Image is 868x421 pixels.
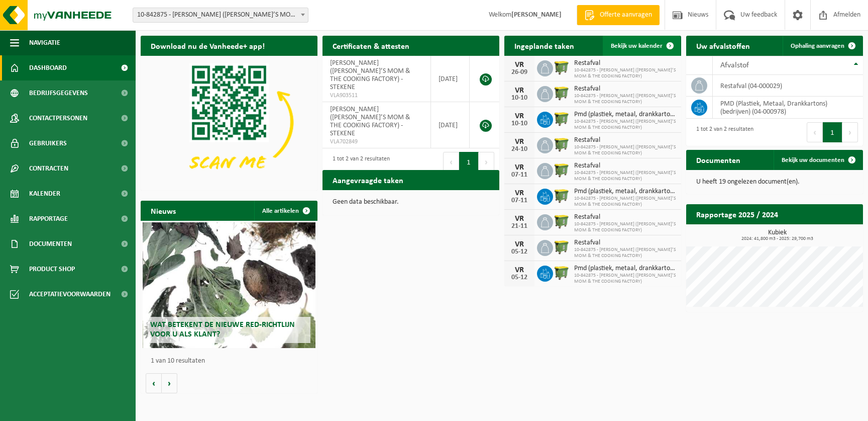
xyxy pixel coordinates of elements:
span: Ophaling aanvragen [791,43,844,49]
span: Afvalstof [720,61,749,69]
td: [DATE] [431,102,470,148]
span: Restafval [574,239,676,247]
strong: [PERSON_NAME] [511,11,562,19]
td: [DATE] [431,56,470,102]
span: 10-842875 - [PERSON_NAME] ([PERSON_NAME]’S MOM & THE COOKING FACTORY) [574,67,676,79]
span: Restafval [574,162,676,170]
button: Volgende [162,373,177,393]
span: Bedrijfsgegevens [29,80,88,106]
div: VR [509,240,529,248]
p: 1 van 10 resultaten [151,358,312,365]
h2: Certificaten & attesten [322,36,419,55]
span: VLA702849 [330,138,423,146]
div: VR [509,266,529,274]
div: 1 tot 2 van 2 resultaten [691,121,753,143]
button: Next [479,152,494,172]
span: Acceptatievoorwaarden [29,282,111,307]
span: [PERSON_NAME] ([PERSON_NAME]’S MOM & THE COOKING FACTORY) - STEKENE [330,106,410,137]
span: Pmd (plastiek, metaal, drankkartons) (bedrijven) [574,111,676,119]
span: 10-842875 - [PERSON_NAME] ([PERSON_NAME]’S MOM & THE COOKING FACTORY) [574,273,676,285]
div: VR [509,215,529,223]
div: 1 tot 2 van 2 resultaten [328,151,390,173]
span: 10-842875 - [PERSON_NAME] ([PERSON_NAME]’S MOM & THE COOKING FACTORY) [574,93,676,105]
span: 10-842875 - [PERSON_NAME] ([PERSON_NAME]’S MOM & THE COOKING FACTORY) [574,170,676,182]
a: Wat betekent de nieuwe RED-richtlijn voor u als klant? [143,222,316,348]
span: 10-842875 - EVY PRINCEN (BAMBI’S MOM & THE COOKING FACTORY) - STEKENE [133,8,308,22]
button: Previous [443,152,459,172]
img: WB-1100-HPE-GN-50 [553,213,570,230]
img: WB-1100-HPE-GN-50 [553,161,570,179]
div: VR [509,61,529,69]
span: Pmd (plastiek, metaal, drankkartons) (bedrijven) [574,265,676,273]
a: Bekijk rapportage [788,224,862,244]
button: 1 [459,152,479,172]
a: Ophaling aanvragen [783,36,862,56]
td: restafval (04-000029) [713,75,863,97]
span: 10-842875 - [PERSON_NAME] ([PERSON_NAME]’S MOM & THE COOKING FACTORY) [574,247,676,259]
span: Restafval [574,213,676,221]
div: 05-12 [509,274,529,281]
h2: Uw afvalstoffen [686,36,760,55]
span: 2024: 41,800 m3 - 2025: 29,700 m3 [691,236,863,241]
div: VR [509,189,529,197]
button: Vorige [146,373,162,393]
span: Dashboard [29,55,67,80]
h2: Nieuws [141,201,186,220]
span: 10-842875 - [PERSON_NAME] ([PERSON_NAME]’S MOM & THE COOKING FACTORY) [574,196,676,208]
h2: Download nu de Vanheede+ app! [141,36,275,55]
span: Bekijk uw documenten [782,157,844,163]
p: Geen data beschikbaar. [333,199,489,206]
div: 10-10 [509,120,529,127]
span: Documenten [29,231,72,257]
img: WB-1100-HPE-GN-50 [553,136,570,153]
span: 10-842875 - [PERSON_NAME] ([PERSON_NAME]’S MOM & THE COOKING FACTORY) [574,221,676,233]
span: Wat betekent de nieuwe RED-richtlijn voor u als klant? [150,321,295,339]
div: 21-11 [509,223,529,230]
img: WB-1100-HPE-GN-50 [553,187,570,204]
button: Next [842,122,858,142]
span: Contactpersonen [29,106,87,131]
span: [PERSON_NAME] ([PERSON_NAME]’S MOM & THE COOKING FACTORY) - STEKENE [330,59,410,91]
p: U heeft 19 ongelezen document(en). [696,179,853,186]
span: Kalender [29,181,60,206]
h2: Rapportage 2025 / 2024 [686,204,788,224]
img: Download de VHEPlus App [141,56,317,189]
div: 24-10 [509,146,529,153]
span: Product Shop [29,257,75,282]
button: 1 [823,122,842,142]
span: Bekijk uw kalender [611,43,663,49]
span: Restafval [574,136,676,144]
td: PMD (Plastiek, Metaal, Drankkartons) (bedrijven) (04-000978) [713,97,863,119]
a: Bekijk uw documenten [774,150,862,170]
span: Restafval [574,85,676,93]
span: Gebruikers [29,131,67,156]
button: Previous [807,122,823,142]
div: 05-12 [509,248,529,256]
h2: Ingeplande taken [504,36,584,55]
img: WB-1100-HPE-GN-50 [553,264,570,281]
span: VLA903511 [330,92,423,100]
h3: Kubiek [691,229,863,241]
span: Offerte aanvragen [597,10,655,20]
span: 10-842875 - [PERSON_NAME] ([PERSON_NAME]’S MOM & THE COOKING FACTORY) [574,119,676,131]
img: WB-1100-HPE-GN-50 [553,110,570,127]
img: WB-1100-HPE-GN-50 [553,59,570,76]
div: 10-10 [509,95,529,102]
span: Restafval [574,59,676,67]
span: 10-842875 - EVY PRINCEN (BAMBI’S MOM & THE COOKING FACTORY) - STEKENE [133,8,308,23]
img: WB-1100-HPE-GN-50 [553,85,570,102]
a: Offerte aanvragen [577,5,660,25]
a: Bekijk uw kalender [603,36,680,56]
div: 07-11 [509,172,529,179]
span: Pmd (plastiek, metaal, drankkartons) (bedrijven) [574,188,676,196]
h2: Aangevraagde taken [322,170,413,190]
span: Navigatie [29,30,60,55]
span: Contracten [29,156,68,181]
div: VR [509,163,529,172]
div: VR [509,112,529,120]
div: 07-11 [509,197,529,204]
h2: Documenten [686,150,750,170]
a: Alle artikelen [254,201,316,221]
div: VR [509,87,529,95]
div: VR [509,138,529,146]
